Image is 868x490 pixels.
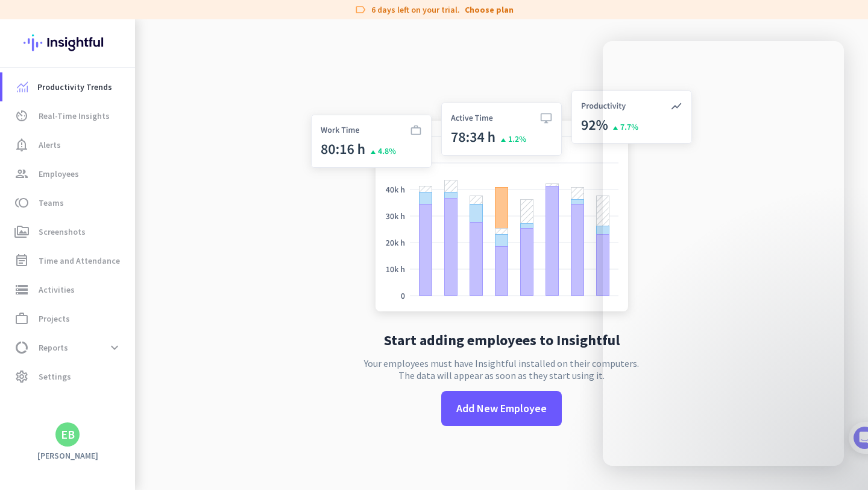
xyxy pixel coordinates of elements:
span: Reports [39,340,68,355]
i: event_note [14,253,29,268]
a: menu-itemProductivity Trends [2,72,135,101]
i: notification_important [14,138,29,152]
a: perm_mediaScreenshots [2,217,135,246]
a: work_outlineProjects [2,304,135,333]
span: Productivity Trends [37,80,112,94]
i: group [14,167,29,181]
img: Insightful logo [24,19,112,66]
a: tollTeams [2,188,135,217]
span: Add New Employee [456,401,547,416]
button: expand_more [104,337,125,358]
i: work_outline [14,311,29,326]
a: data_usageReportsexpand_more [2,333,135,362]
p: Your employees must have Insightful installed on their computers. The data will appear as soon as... [364,357,639,381]
span: Activities [39,282,75,297]
span: Teams [39,196,64,210]
h2: Start adding employees to Insightful [384,333,620,348]
i: storage [14,282,29,297]
a: av_timerReal-Time Insights [2,101,135,130]
span: Employees [39,167,79,181]
i: settings [14,369,29,384]
i: data_usage [14,340,29,355]
a: storageActivities [2,275,135,304]
iframe: Intercom live chat [603,41,844,466]
i: label [354,4,366,16]
i: perm_media [14,224,29,239]
a: notification_importantAlerts [2,130,135,159]
span: Projects [39,311,70,326]
img: no-search-results [302,83,701,323]
span: Time and Attendance [39,253,120,268]
a: groupEmployees [2,159,135,188]
a: settingsSettings [2,362,135,391]
div: EB [61,428,75,441]
a: Choose plan [465,4,514,16]
img: menu-item [17,81,28,92]
button: Add New Employee [441,391,562,426]
span: Real-Time Insights [39,109,110,123]
span: Screenshots [39,224,86,239]
span: Settings [39,369,71,384]
i: toll [14,196,29,210]
a: event_noteTime and Attendance [2,246,135,275]
span: Alerts [39,138,61,152]
i: av_timer [14,109,29,123]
